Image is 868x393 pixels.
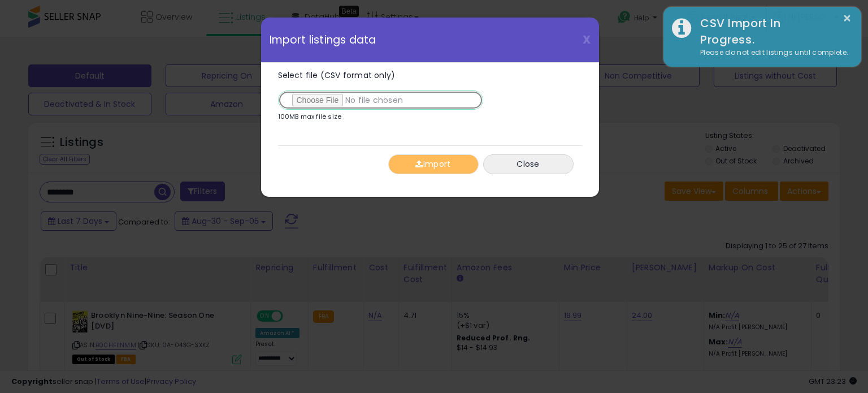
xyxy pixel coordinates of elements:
p: 100MB max file size [278,114,342,120]
button: × [843,11,852,25]
span: Import listings data [270,34,376,45]
div: CSV Import In Progress. [692,15,853,47]
div: Please do not edit listings until complete. [692,47,853,58]
span: X [583,32,591,47]
span: Select file (CSV format only) [278,70,396,81]
button: Close [483,154,574,174]
button: Import [388,154,479,174]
